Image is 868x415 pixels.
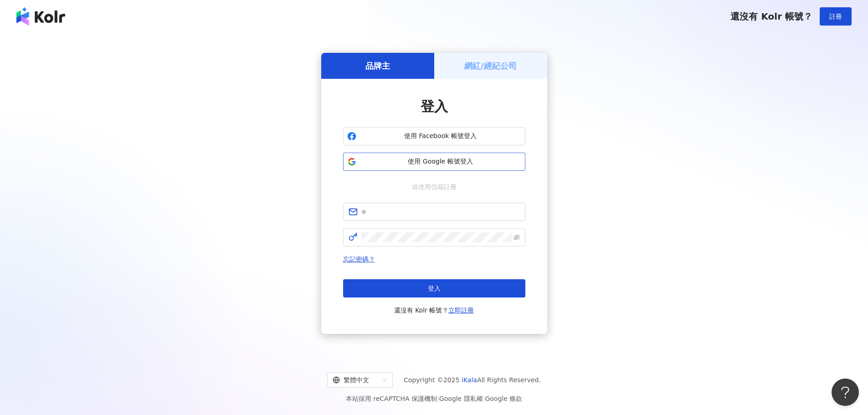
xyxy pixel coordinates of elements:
[333,373,379,387] div: 繁體中文
[365,60,390,72] h5: 品牌主
[360,157,521,166] span: 使用 Google 帳號登入
[464,60,517,72] h5: 網紅/經紀公司
[343,256,375,263] a: 忘記密碼？
[439,395,483,402] a: Google 隱私權
[437,395,439,402] span: |
[832,379,859,406] iframe: Help Scout Beacon - Open
[514,234,520,241] span: eye-invisible
[730,11,812,22] span: 還沒有 Kolr 帳號？
[343,127,525,145] button: 使用 Facebook 帳號登入
[360,132,521,141] span: 使用 Facebook 帳號登入
[16,7,65,26] img: logo
[428,285,441,292] span: 登入
[343,279,525,297] button: 登入
[404,374,541,385] span: Copyright © 2025 All Rights Reserved.
[394,305,474,316] span: 還沒有 Kolr 帳號？
[406,182,463,192] span: 或使用信箱註冊
[462,376,477,384] a: iKala
[829,13,842,20] span: 註冊
[483,395,485,402] span: |
[448,307,474,314] a: 立即註冊
[346,393,522,404] span: 本站採用 reCAPTCHA 保護機制
[485,395,522,402] a: Google 條款
[343,153,525,171] button: 使用 Google 帳號登入
[820,7,852,26] button: 註冊
[421,98,448,114] span: 登入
